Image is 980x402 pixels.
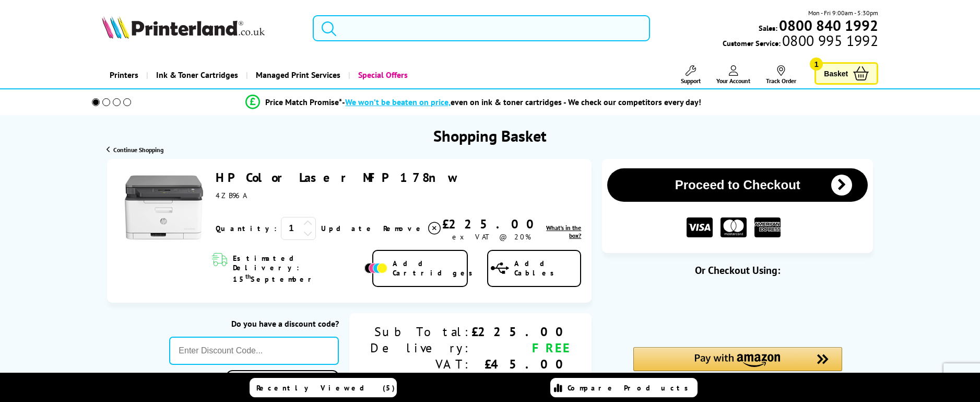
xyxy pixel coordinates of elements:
[383,224,424,233] span: Remove
[602,263,873,277] div: Or Checkout Using:
[125,169,203,248] img: HP Color Laser MFP 178nw
[102,16,265,39] img: Printerland Logo
[370,324,471,340] div: Sub Total:
[345,97,451,107] span: We won’t be beaten on price,
[546,224,581,239] span: What's in the box?
[754,217,781,238] img: American Express
[156,62,238,88] span: Ink & Toner Cartridges
[633,347,842,384] div: Amazon Pay - Use your Amazon account
[393,259,478,278] span: Add Cartridges
[550,378,698,397] a: Compare Products
[633,294,842,317] iframe: PayPal
[721,217,747,238] img: MASTER CARD
[681,65,701,85] a: Support
[383,221,442,236] a: Delete item from your basket
[541,224,582,239] a: lnk_inthebox
[107,146,163,154] a: Continue Shopping
[216,191,246,200] span: 4ZB96A
[250,378,397,397] a: Recently Viewed (5)
[452,232,531,242] span: ex VAT @ 20%
[146,62,246,88] a: Ink & Toner Cartridges
[226,370,339,395] a: Apply
[342,97,701,107] div: - even on ink & toner cartridges - We check our competitors every day!
[471,324,571,340] div: £225.00
[102,16,300,41] a: Printerland Logo
[824,66,848,81] span: Basket
[216,224,277,233] span: Quantity:
[681,77,701,85] span: Support
[687,217,713,238] img: VISA
[779,16,878,35] b: 0800 840 1992
[169,337,339,365] input: Enter Discount Code...
[321,224,375,233] a: Update
[265,97,342,107] span: Price Match Promise*
[113,146,163,154] span: Continue Shopping
[246,62,348,88] a: Managed Print Services
[814,62,878,85] a: Basket 1
[370,340,471,356] div: Delivery:
[607,168,868,202] button: Proceed to Checkout
[216,169,457,186] a: HP Color Laser MFP 178nw
[442,216,541,232] div: £225.00
[348,62,416,88] a: Special Offers
[808,8,878,18] span: Mon - Fri 9:00am - 5:30pm
[169,318,339,329] div: Do you have a discount code?
[514,259,580,278] span: Add Cables
[471,340,571,356] div: FREE
[810,58,823,71] span: 1
[759,23,777,33] span: Sales:
[781,36,878,45] span: 0800 995 1992
[102,62,146,88] a: Printers
[716,65,750,85] a: Your Account
[723,36,878,48] span: Customer Service:
[364,263,387,273] img: Add Cartridges
[777,20,878,30] a: 0800 840 1992
[233,254,362,284] span: Estimated Delivery: 15 September
[245,272,251,280] sup: th
[766,65,796,85] a: Track Order
[78,93,870,111] li: modal_Promise
[716,77,750,85] span: Your Account
[256,383,395,393] span: Recently Viewed (5)
[370,356,471,372] div: VAT:
[471,356,571,372] div: £45.00
[568,383,694,393] span: Compare Products
[433,125,547,146] h1: Shopping Basket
